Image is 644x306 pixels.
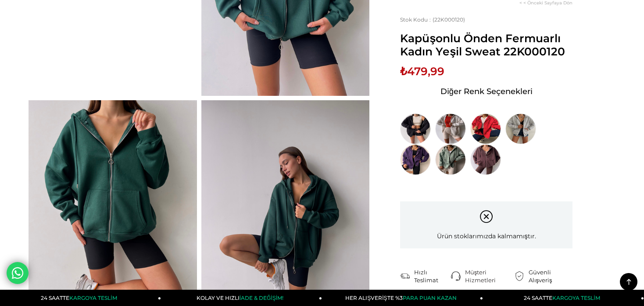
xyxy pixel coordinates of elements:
img: call-center.png [451,271,461,281]
img: Kapüşonlu Önden Fermuarlı Kadın Mint Sweat 22K000120 [435,144,466,175]
span: (22K000120) [400,16,465,23]
div: Müşteri Hizmetleri [465,268,515,284]
span: ₺479,99 [400,65,444,78]
span: PARA PUAN KAZAN [403,295,457,301]
a: HER ALIŞVERİŞTE %3PARA PUAN KAZAN [322,290,483,306]
span: KARGOYA TESLİM [69,295,117,301]
img: security.png [515,271,524,281]
img: Kapüşonlu Önden Fermuarlı Kadın Bej Melanj Sweat 22K000120 [435,113,466,144]
img: Kapüşonlu Önden Fermuarlı Kadın Fuşya Sweat 22K000120 [470,113,501,144]
div: Hızlı Teslimat [414,268,451,284]
img: Kapüşonlu Önden Fermuarlı Kadın Mor Sweat 22K000120 [400,144,431,175]
div: Ürün stoklarımızda kalmamıştır. [400,201,572,248]
span: KARGOYA TESLİM [552,295,600,301]
img: Kapüşonlu Önden Fermuarlı Kadın Kahverengi Sweat 22K000120 [470,144,501,175]
a: KOLAY VE HIZLIİADE & DEĞİŞİM! [161,290,322,306]
img: Kapüşonlu Önden Fermuarlı Kadın Gri Melanj Sweat 22K000120 [505,113,536,144]
img: shipping.png [400,271,410,281]
span: Diğer Renk Seçenekleri [440,84,533,98]
img: Kapüşonlu Önden Fermuarlı Kadın Siyah Sweat 22K000120 [400,113,431,144]
div: Güvenli Alışveriş [529,268,572,284]
span: İADE & DEĞİŞİM! [240,295,283,301]
span: Kapüşonlu Önden Fermuarlı Kadın Yeşil Sweat 22K000120 [400,32,572,58]
a: 24 SAATTEKARGOYA TESLİM [483,290,644,306]
span: Stok Kodu [400,16,433,23]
